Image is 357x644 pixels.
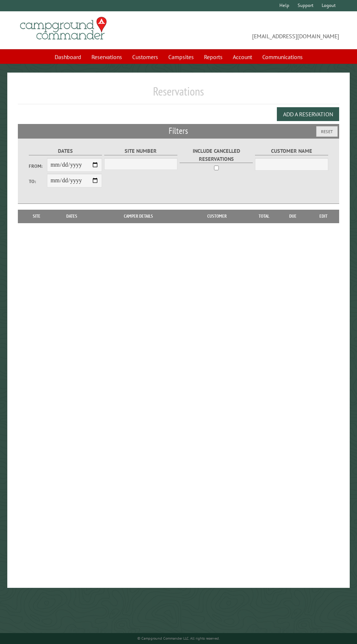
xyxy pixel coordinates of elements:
span: [EMAIL_ADDRESS][DOMAIN_NAME] [178,20,339,40]
th: Dates [52,210,92,223]
h2: Filters [18,124,339,138]
img: Campground Commander [18,14,109,43]
th: Edit [308,210,339,223]
th: Site [21,210,52,223]
label: Dates [29,147,102,155]
button: Add a Reservation [277,107,339,121]
a: Dashboard [50,50,86,64]
a: Reservations [87,50,126,64]
label: From: [29,163,47,170]
th: Total [249,210,278,223]
a: Customers [128,50,162,64]
th: Camper Details [92,210,185,223]
button: Reset [316,126,338,137]
h1: Reservations [18,84,339,104]
a: Account [228,50,256,64]
label: To: [29,178,47,185]
small: © Campground Commander LLC. All rights reserved. [137,636,220,641]
label: Customer Name [255,147,328,155]
label: Include Cancelled Reservations [180,147,253,163]
a: Reports [200,50,227,64]
a: Campsites [164,50,198,64]
a: Communications [258,50,307,64]
th: Customer [185,210,249,223]
label: Site Number [104,147,177,155]
th: Due [278,210,308,223]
